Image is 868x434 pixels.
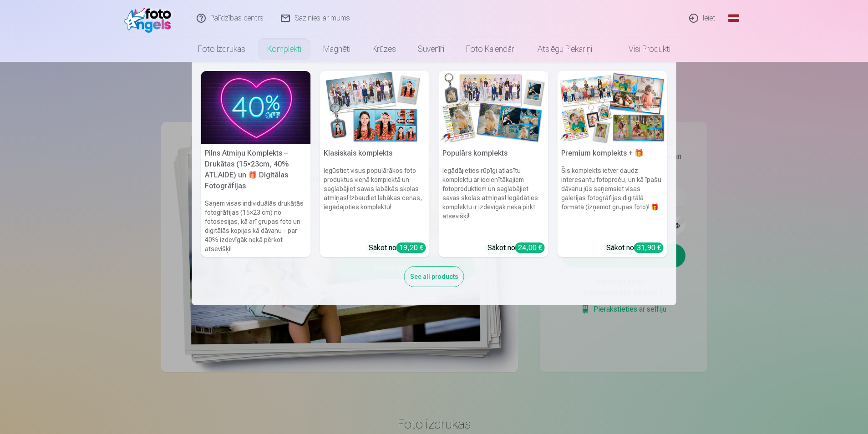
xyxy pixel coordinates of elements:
[312,36,361,62] a: Magnēti
[439,144,548,162] h5: Populārs komplekts
[439,162,548,239] h6: Iegādājieties rūpīgi atlasītu komplektu ar iecienītākajiem fotoproduktiem un saglabājiet savas sk...
[320,71,430,257] a: Klasiskais komplektsKlasiskais komplektsIegūstiet visus populārākos foto produktus vienā komplekt...
[603,36,681,62] a: Visi produkti
[187,36,256,62] a: Foto izdrukas
[404,266,464,287] div: See all products
[201,71,311,144] img: Pilns Atmiņu Komplekts – Drukātas (15×23cm, 40% ATLAIDE) un 🎁 Digitālas Fotogrāfijas
[320,162,430,239] h6: Iegūstiet visus populārākos foto produktus vienā komplektā un saglabājiet savas labākās skolas at...
[558,144,667,162] h5: Premium komplekts + 🎁
[201,71,311,257] a: Pilns Atmiņu Komplekts – Drukātas (15×23cm, 40% ATLAIDE) un 🎁 Digitālas Fotogrāfijas Pilns Atmiņu...
[404,271,464,281] a: See all products
[320,71,430,144] img: Klasiskais komplekts
[558,71,667,144] img: Premium komplekts + 🎁
[634,242,664,253] div: 31,90 €
[369,242,426,253] div: Sākot no
[201,144,311,195] h5: Pilns Atmiņu Komplekts – Drukātas (15×23cm, 40% ATLAIDE) un 🎁 Digitālas Fotogrāfijas
[515,242,545,253] div: 24,00 €
[361,36,407,62] a: Krūzes
[407,36,455,62] a: Suvenīri
[256,36,312,62] a: Komplekti
[396,242,426,253] div: 19,20 €
[201,195,311,257] h6: Saņem visas individuālās drukātās fotogrāfijas (15×23 cm) no fotosesijas, kā arī grupas foto un d...
[320,144,430,162] h5: Klasiskais komplekts
[527,36,603,62] a: Atslēgu piekariņi
[439,71,548,144] img: Populārs komplekts
[558,71,667,257] a: Premium komplekts + 🎁 Premium komplekts + 🎁Šis komplekts ietver daudz interesantu fotopreču, un k...
[606,242,664,253] div: Sākot no
[124,4,176,33] img: /fa1
[558,162,667,239] h6: Šis komplekts ietver daudz interesantu fotopreču, un kā īpašu dāvanu jūs saņemsiet visas galerija...
[439,71,548,257] a: Populārs komplektsPopulārs komplektsIegādājieties rūpīgi atlasītu komplektu ar iecienītākajiem fo...
[455,36,527,62] a: Foto kalendāri
[487,242,545,253] div: Sākot no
